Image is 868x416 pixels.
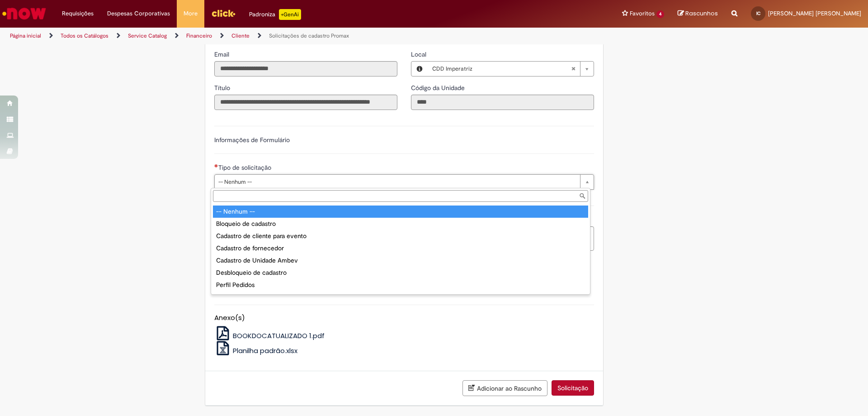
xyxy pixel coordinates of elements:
div: Cadastro de Unidade Ambev [213,254,588,267]
div: -- Nenhum -- [213,206,588,218]
div: Bloqueio de cadastro [213,218,588,230]
ul: Tipo de solicitação [211,204,590,294]
div: Cadastro de fornecedor [213,242,588,254]
div: Cadastro de cliente para evento [213,230,588,242]
div: Reativação de Cadastro de Clientes Promax [213,291,588,303]
div: Desbloqueio de cadastro [213,267,588,279]
div: Perfil Pedidos [213,279,588,291]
